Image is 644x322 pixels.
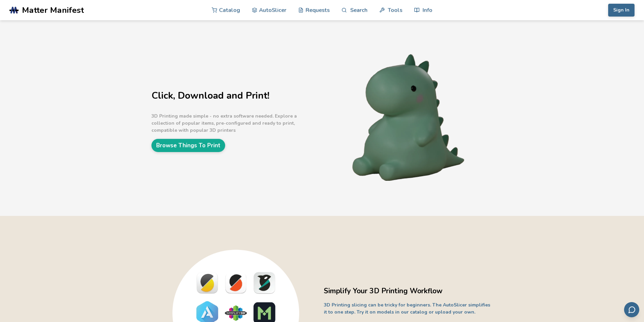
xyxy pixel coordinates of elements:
p: 3D Printing made simple - no extra software needed. Explore a collection of popular items, pre-co... [151,113,320,134]
button: Send feedback via email [624,302,639,317]
span: Matter Manifest [22,5,84,15]
p: 3D Printing slicing can be tricky for beginners. The AutoSlicer simplifies it to one step. Try it... [324,301,493,316]
h1: Click, Download and Print! [151,91,320,101]
h2: Simplify Your 3D Printing Workflow [324,286,493,296]
button: Sign In [608,4,635,17]
a: Browse Things To Print [151,139,225,152]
